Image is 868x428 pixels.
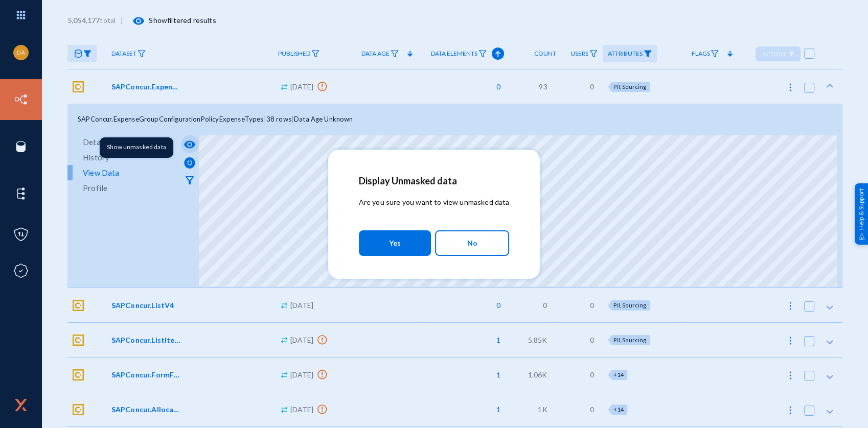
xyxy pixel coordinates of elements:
button: No [435,230,509,256]
span: Yes [389,234,401,252]
span: No [467,234,477,252]
button: Yes [359,230,431,256]
h2: Display Unmasked data [359,175,510,186]
p: Are you sure you want to view unmasked data [359,197,510,207]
